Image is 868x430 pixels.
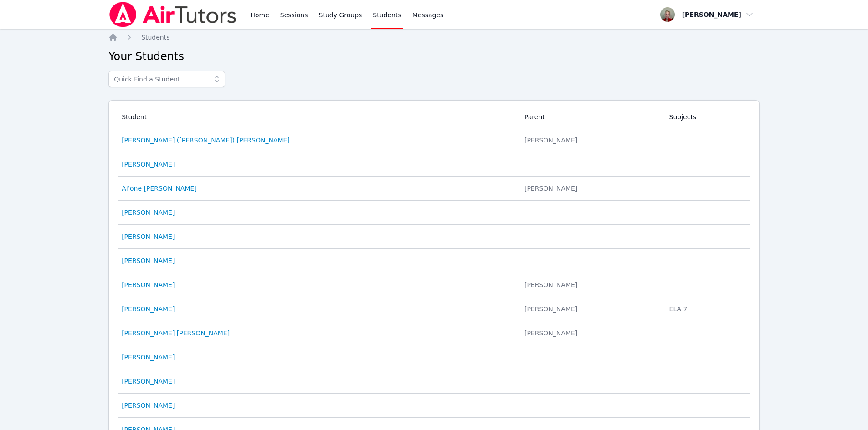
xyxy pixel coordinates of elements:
a: [PERSON_NAME] [122,208,175,217]
th: Subjects [664,106,750,128]
nav: Breadcrumb [108,33,760,42]
th: Parent [519,106,664,128]
tr: [PERSON_NAME] [118,369,750,394]
tr: [PERSON_NAME] ([PERSON_NAME]) [PERSON_NAME] [PERSON_NAME] [118,128,750,152]
a: [PERSON_NAME] [122,232,175,241]
tr: [PERSON_NAME] [118,152,750,177]
tr: [PERSON_NAME] [118,201,750,225]
tr: [PERSON_NAME] [PERSON_NAME] [PERSON_NAME] [118,321,750,345]
a: [PERSON_NAME] [122,401,175,410]
th: Student [118,106,519,128]
a: [PERSON_NAME] [122,160,175,169]
a: Ai’one [PERSON_NAME] [122,184,197,193]
tr: Ai’one [PERSON_NAME] [PERSON_NAME] [118,177,750,201]
h2: Your Students [108,49,760,64]
tr: [PERSON_NAME] [PERSON_NAME]ELA 7 [118,297,750,321]
span: Students [141,34,169,41]
div: [PERSON_NAME] [524,136,658,145]
span: Messages [412,10,444,20]
img: Air Tutors [108,2,237,27]
a: [PERSON_NAME] [122,280,175,289]
div: [PERSON_NAME] [524,329,658,338]
a: [PERSON_NAME] [122,304,175,314]
tr: [PERSON_NAME] [118,225,750,249]
a: [PERSON_NAME] [122,377,175,386]
a: Students [141,33,169,42]
div: [PERSON_NAME] [524,304,658,314]
tr: [PERSON_NAME] [118,345,750,369]
tr: [PERSON_NAME] [118,249,750,273]
li: ELA 7 [669,304,745,314]
div: [PERSON_NAME] [524,280,658,289]
tr: [PERSON_NAME] [118,394,750,418]
tr: [PERSON_NAME] [PERSON_NAME] [118,273,750,297]
a: [PERSON_NAME] ([PERSON_NAME]) [PERSON_NAME] [122,136,290,145]
input: Quick Find a Student [108,71,225,87]
a: [PERSON_NAME] [122,256,175,265]
a: [PERSON_NAME] [122,353,175,362]
a: [PERSON_NAME] [PERSON_NAME] [122,329,230,338]
div: [PERSON_NAME] [524,184,658,193]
